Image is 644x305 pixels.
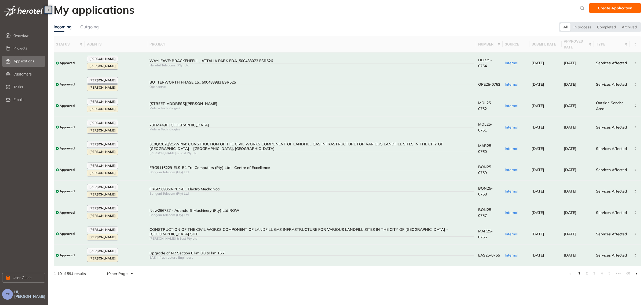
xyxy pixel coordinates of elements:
[596,210,627,215] span: Services Affected
[89,142,116,146] span: [PERSON_NAME]
[14,290,46,299] span: Hi, [PERSON_NAME]
[594,36,630,52] th: type
[149,170,474,174] div: Bongani Telecom (Pty) Ltd
[149,127,474,131] div: Molera Technologies
[2,273,45,283] button: User Guide
[529,36,562,52] th: submit. date
[13,82,44,92] span: Tasks
[149,123,474,127] div: 73PM+49P [GEOGRAPHIC_DATA]
[505,210,518,215] span: Internal
[89,171,116,175] span: [PERSON_NAME]
[599,269,604,278] li: 4
[576,269,582,277] a: 1
[13,46,27,51] span: Projects
[596,189,627,194] span: Services Affected
[149,251,474,255] div: Upgrade of N2 Section 8 km 0.0 to km 16.7
[532,189,544,194] span: [DATE]
[13,59,34,63] span: Applications
[564,210,576,215] span: [DATE]
[478,122,492,133] span: MOL25-0761
[149,151,474,155] div: [PERSON_NAME] & East Pty Ltd
[149,106,474,110] div: Molera Technologies
[85,36,147,52] th: agents
[505,61,518,65] span: Internal
[478,82,500,87] span: OPE25-0763
[596,125,627,130] span: Services Affected
[532,103,544,108] span: [DATE]
[60,232,75,236] span: Approved
[564,38,588,50] span: approved date
[589,3,641,13] button: Create Application
[60,211,75,214] span: Approved
[564,146,576,151] span: [DATE]
[89,121,116,125] span: [PERSON_NAME]
[478,186,493,197] span: BON25-0758
[149,256,474,259] div: EAS Infrastructure Engineers
[532,253,544,258] span: [DATE]
[89,257,116,260] span: [PERSON_NAME]
[562,36,594,52] th: approved date
[532,82,544,87] span: [DATE]
[614,269,623,278] span: •••
[532,167,544,172] span: [DATE]
[89,100,116,104] span: [PERSON_NAME]
[89,57,116,61] span: [PERSON_NAME]
[625,269,630,277] a: 60
[4,5,43,16] img: logo
[67,271,86,276] span: 594 results
[149,192,474,195] div: Bongani Telecom (Pty) Ltd
[478,164,493,175] span: BON25-0759
[596,146,627,151] span: Services Affected
[13,97,24,102] span: Emails
[596,41,624,47] span: type
[149,80,474,85] div: BUTTERWORTH PHASE 15_ 500483983 ESR525
[505,146,518,151] span: Internal
[591,269,597,277] a: 3
[89,214,116,218] span: [PERSON_NAME]
[89,249,116,253] span: [PERSON_NAME]
[13,69,44,80] span: Customers
[60,189,75,193] span: Approved
[564,253,576,258] span: [DATE]
[532,232,544,236] span: [DATE]
[532,210,544,215] span: [DATE]
[13,275,32,281] span: User Guide
[476,36,503,52] th: number
[2,289,13,300] button: CF
[564,167,576,172] span: [DATE]
[632,269,641,278] li: Next Page
[89,193,116,196] span: [PERSON_NAME]
[149,63,474,67] div: Herotel Telecoms (Pty) Ltd
[478,41,496,47] span: number
[505,189,518,194] span: Internal
[89,78,116,82] span: [PERSON_NAME]
[89,150,116,154] span: [PERSON_NAME]
[619,23,640,31] div: Archived
[564,189,576,194] span: [DATE]
[505,167,518,172] span: Internal
[564,61,576,65] span: [DATE]
[532,61,544,65] span: [DATE]
[149,227,474,236] div: CONSTRUCTION OF THE CIVIL WORKS COMPONENT OF LANDFILL GAS INFRASTRUCTURE FOR VARIOUS LANDFILL SIT...
[505,253,518,258] span: Internal
[60,61,75,65] span: Approved
[596,253,627,258] span: Services Affected
[596,167,627,172] span: Services Affected
[60,82,75,86] span: Approved
[56,41,79,47] span: status
[598,5,632,11] span: Create Application
[147,36,476,52] th: project
[149,187,474,191] div: FRG8969359-PLZ-B1 Electro Mechanica
[566,269,574,278] li: Previous Page
[54,271,62,276] strong: 1 - 10
[54,36,85,52] th: status
[478,229,493,239] span: MAR25-0756
[594,23,619,31] div: Completed
[584,269,589,277] a: 2
[60,104,75,108] span: Approved
[89,164,116,168] span: [PERSON_NAME]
